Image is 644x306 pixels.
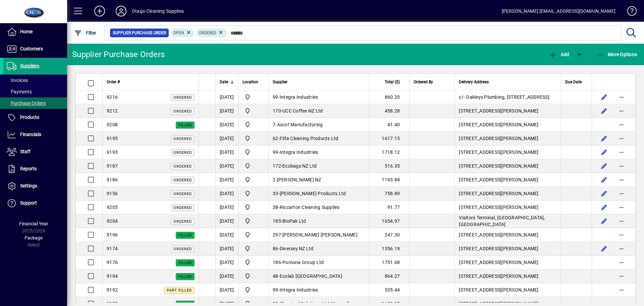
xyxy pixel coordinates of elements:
[369,283,409,297] td: 535.44
[268,242,369,256] td: -
[454,145,561,159] td: [STREET_ADDRESS][PERSON_NAME]
[268,145,369,159] td: -
[273,163,281,169] span: 172
[454,228,561,242] td: [STREET_ADDRESS][PERSON_NAME]
[369,145,409,159] td: 1718.12
[273,149,278,155] span: 99
[280,205,340,210] span: Riccarton Cleaning Supplies
[167,288,192,293] span: Part Filled
[243,245,264,253] span: Head Office
[502,6,615,16] div: [PERSON_NAME] [EMAIL_ADDRESS][DOMAIN_NAME]
[7,78,28,83] span: Invoices
[273,191,278,196] span: 33
[277,122,323,127] span: Ascot Manufacturing
[268,283,369,297] td: -
[243,78,264,86] div: Location
[282,218,306,224] span: BioPak Ltd
[215,173,238,187] td: [DATE]
[215,118,238,132] td: [DATE]
[369,187,409,201] td: 758.89
[215,201,238,214] td: [DATE]
[20,63,39,69] span: Suppliers
[173,247,192,251] span: Ordered
[280,149,318,155] span: Integra Industries
[268,228,369,242] td: -
[459,78,489,86] span: Delivery Address
[24,235,43,241] span: Package
[273,78,287,86] span: Supplier
[20,183,37,188] span: Settings
[369,201,409,214] td: 91.77
[107,191,118,196] span: 9156
[616,243,627,254] button: More options
[268,90,369,104] td: -
[273,273,278,279] span: 48
[243,176,264,184] span: Head Office
[277,177,321,182] span: [PERSON_NAME] NZ
[599,174,609,185] button: Edit
[616,174,627,185] button: More options
[273,78,365,86] div: Supplier
[107,177,118,182] span: 9186
[454,173,561,187] td: [STREET_ADDRESS][PERSON_NAME]
[107,260,118,265] span: 9170
[599,133,609,144] button: Edit
[107,205,118,210] span: 9205
[7,89,32,94] span: Payments
[616,105,627,116] button: More options
[173,206,192,210] span: Ordered
[3,97,67,109] a: Purchase Orders
[3,195,67,212] a: Support
[173,219,192,224] span: Ordered
[243,121,264,129] span: Head Office
[454,132,561,145] td: [STREET_ADDRESS][PERSON_NAME]
[215,145,238,159] td: [DATE]
[622,1,636,23] a: Knowledge Base
[171,29,195,37] mat-chip: Completion Status: Open
[72,27,98,39] button: Filter
[280,273,342,279] span: Ecolab [GEOGRAPHIC_DATA]
[107,78,195,86] div: Order #
[268,104,369,118] td: -
[282,260,324,265] span: Pomona Group Ltd
[178,261,192,265] span: Filled
[243,217,264,225] span: Head Office
[369,132,409,145] td: 1617.15
[3,75,67,86] a: Invoices
[243,148,264,156] span: Head Office
[595,48,639,60] button: More Options
[280,191,346,196] span: [PERSON_NAME] Products Ltd
[616,216,627,226] button: More options
[107,232,118,237] span: 9196
[215,283,238,297] td: [DATE]
[273,232,281,237] span: 297
[215,159,238,173] td: [DATE]
[113,30,166,36] span: Supplier Purchase Order
[282,108,323,114] span: UCC Coffee NZ Ltd
[616,202,627,213] button: More options
[273,246,278,251] span: 86
[3,161,67,177] a: Reports
[599,147,609,158] button: Edit
[369,228,409,242] td: 247.30
[616,271,627,281] button: More options
[107,287,118,293] span: 9192
[273,136,278,141] span: 62
[243,134,264,142] span: Head Office
[369,90,409,104] td: 860.20
[273,205,278,210] span: 38
[215,228,238,242] td: [DATE]
[454,283,561,297] td: [STREET_ADDRESS][PERSON_NAME]
[616,133,627,144] button: More options
[273,94,278,100] span: 99
[3,24,67,40] a: Home
[454,118,561,132] td: [STREET_ADDRESS][PERSON_NAME]
[414,78,433,86] span: Ordered By
[369,256,409,269] td: 1751.68
[280,287,318,293] span: Integra Industries
[107,78,120,86] span: Order #
[454,269,561,283] td: [STREET_ADDRESS][PERSON_NAME]
[20,149,31,154] span: Staff
[215,256,238,269] td: [DATE]
[385,78,400,86] span: Total ($)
